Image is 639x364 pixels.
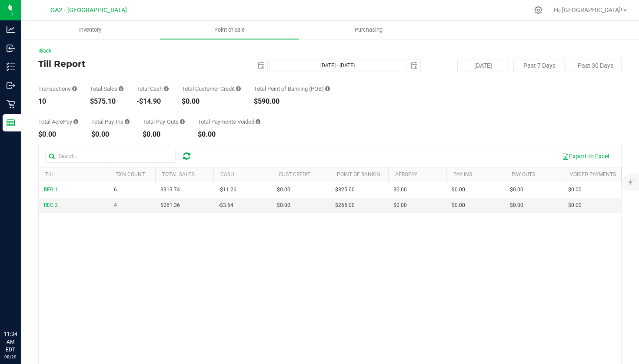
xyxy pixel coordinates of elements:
div: Transactions [38,86,77,92]
button: [DATE] [457,59,509,72]
span: Hi, [GEOGRAPHIC_DATA]! [554,7,622,13]
inline-svg: Reports [7,118,15,127]
div: Total Point of Banking (POB) [254,86,330,92]
a: Cust Credit [279,171,310,177]
h4: Till Report [38,59,233,69]
span: $313.74 [160,186,180,194]
button: Past 30 Days [570,59,622,72]
span: Purchasing [343,26,394,34]
span: REG 2 [44,202,58,208]
a: Back [38,48,51,54]
span: Inventory [67,26,113,34]
p: 11:34 AM EDT [4,330,17,354]
span: -$11.26 [219,186,236,194]
i: Sum of all successful, non-voided cash payment transaction amounts (excluding tips and transactio... [164,86,169,92]
a: Pay Outs [512,171,535,177]
span: $0.00 [568,186,582,194]
div: Total Pay-Outs [143,119,185,125]
span: $261.36 [160,201,180,210]
span: select [408,59,420,72]
a: AeroPay [395,171,417,177]
div: Total Payments Voided [198,119,260,125]
div: $0.00 [182,98,241,105]
span: select [255,59,267,72]
inline-svg: Inbound [7,44,15,52]
i: Sum of all cash pay-ins added to tills within the date range. [125,119,130,125]
div: Manage settings [533,6,544,14]
div: 10 [38,98,77,105]
span: $0.00 [452,201,465,210]
span: $0.00 [277,186,290,194]
span: $265.00 [335,201,355,210]
div: -$14.90 [136,98,169,105]
span: $0.00 [510,201,523,210]
i: Sum of all voided payment transaction amounts (excluding tips and transaction fees) within the da... [256,119,260,125]
div: Total Sales [90,86,123,92]
i: Sum of all successful, non-voided payment transaction amounts using account credit as the payment... [236,86,241,92]
a: Cash [220,171,234,177]
span: $0.00 [510,186,523,194]
span: $0.00 [393,186,407,194]
span: 6 [114,186,117,194]
span: GA2 - [GEOGRAPHIC_DATA] [50,7,127,14]
div: $0.00 [38,131,78,138]
span: $0.00 [277,201,290,210]
i: Sum of all successful AeroPay payment transaction amounts for all purchases in the date range. Ex... [73,119,78,125]
a: Purchasing [299,21,438,39]
div: Total Customer Credit [182,86,241,92]
div: $0.00 [198,131,260,138]
div: Total Cash [136,86,169,92]
a: Pay Ins [453,171,472,177]
i: Sum of the successful, non-voided point-of-banking payment transaction amounts, both via payment ... [325,86,330,92]
span: -$3.64 [219,201,233,210]
span: Point of Sale [203,26,256,34]
div: $0.00 [91,131,130,138]
input: Search... [45,150,176,163]
inline-svg: Inventory [7,62,15,71]
inline-svg: Outbound [7,81,15,90]
a: Till [45,171,55,177]
button: Export to Excel [556,149,615,164]
div: $590.00 [254,98,330,105]
a: TXN Count [116,171,145,177]
div: Total AeroPay [38,119,78,125]
a: Inventory [21,21,160,39]
div: $0.00 [143,131,185,138]
span: $0.00 [393,201,407,210]
inline-svg: Analytics [7,25,15,34]
span: $0.00 [452,186,465,194]
i: Count of all successful payment transactions, possibly including voids, refunds, and cash-back fr... [72,86,77,92]
a: Point of Banking (POB) [337,171,399,177]
iframe: Resource center [9,295,35,321]
div: $575.10 [90,98,123,105]
a: Voided Payments [570,171,616,177]
inline-svg: Retail [7,100,15,108]
span: 4 [114,201,117,210]
span: REG 1 [44,187,58,193]
a: Point of Sale [160,21,299,39]
div: Total Pay-Ins [91,119,130,125]
p: 08/20 [4,354,17,360]
span: $325.00 [335,186,355,194]
i: Sum of all successful, non-voided payment transaction amounts (excluding tips and transaction fee... [119,86,123,92]
i: Sum of all cash pay-outs removed from tills within the date range. [180,119,185,125]
a: Total Sales [162,171,194,177]
button: Past 7 Days [513,59,565,72]
span: $0.00 [568,201,582,210]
